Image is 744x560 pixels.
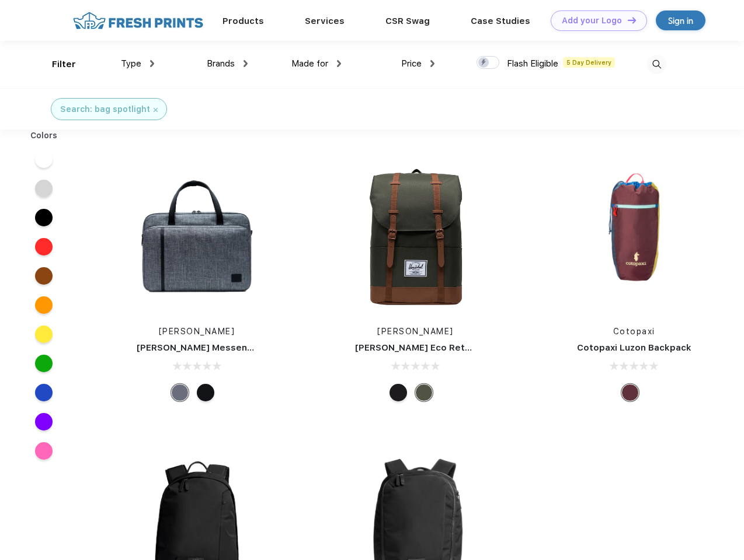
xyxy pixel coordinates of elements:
[577,342,691,353] a: Cotopaxi Luzon Backpack
[430,60,434,67] img: dropdown.png
[647,55,666,74] img: desktop_search.svg
[355,342,594,353] a: [PERSON_NAME] Eco Retreat 15" Computer Backpack
[154,108,158,112] img: filter_cancel.svg
[563,57,615,68] span: 5 Day Delivery
[22,129,67,142] div: Colors
[656,10,705,30] a: Sign in
[244,60,248,67] img: dropdown.png
[69,10,207,31] img: fo%20logo%202.webp
[60,103,150,116] div: Search: bag spotlight
[338,159,493,314] img: func=resize&h=266
[197,384,214,401] div: Black
[207,58,235,69] span: Brands
[159,327,235,336] a: [PERSON_NAME]
[121,58,141,69] span: Type
[171,384,189,401] div: Raven Crosshatch
[562,16,622,26] div: Add your Logo
[415,384,433,401] div: Forest
[150,60,154,67] img: dropdown.png
[137,342,263,353] a: [PERSON_NAME] Messenger
[401,58,422,69] span: Price
[621,384,639,401] div: Surprise
[337,60,341,67] img: dropdown.png
[557,159,712,314] img: func=resize&h=266
[377,327,454,336] a: [PERSON_NAME]
[390,384,407,401] div: Black
[119,159,274,314] img: func=resize&h=266
[52,58,76,71] div: Filter
[222,16,264,26] a: Products
[507,58,558,69] span: Flash Eligible
[613,327,655,336] a: Cotopaxi
[291,58,328,69] span: Made for
[628,17,636,23] img: DT
[668,14,693,27] div: Sign in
